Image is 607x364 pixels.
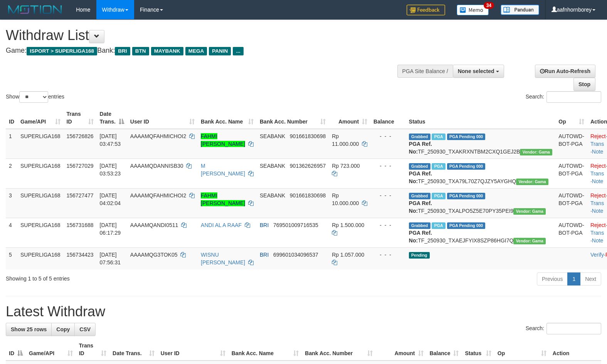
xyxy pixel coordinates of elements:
[201,252,245,265] a: WISNU [PERSON_NAME]
[520,149,552,155] span: Vendor URL: https://trx31.1velocity.biz
[260,192,285,199] span: SEABANK
[151,47,183,55] span: MAYBANK
[432,193,445,199] span: Marked by aafandaneth
[567,272,580,286] a: 1
[447,134,486,140] span: PGA Pending
[590,222,606,228] a: Reject
[555,218,587,247] td: AUTOWD-BOT-PGA
[332,192,359,206] span: Rp 10.000.000
[130,222,178,228] span: AAAAMQANDI0511
[535,65,595,78] a: Run Auto-Refresh
[260,222,269,228] span: BRI
[373,221,403,229] div: - - -
[229,339,302,361] th: Bank Acc. Name: activate to sort column ascending
[373,162,403,170] div: - - -
[494,339,550,361] th: Op: activate to sort column ascending
[17,247,64,269] td: SUPERLIGA168
[74,323,96,336] a: CSV
[257,107,329,129] th: Bank Acc. Number: activate to sort column ascending
[6,323,52,336] a: Show 25 rows
[406,188,555,218] td: TF_250930_TXALPO5Z5E70PY35PEI9
[462,339,494,361] th: Status: activate to sort column ascending
[432,222,445,229] span: Marked by aafromsomean
[592,237,604,244] a: Note
[19,91,48,103] select: Showentries
[109,339,158,361] th: Date Trans.: activate to sort column ascending
[332,163,360,169] span: Rp 723.000
[501,5,539,15] img: panduan.png
[6,91,64,103] label: Show entries
[397,65,453,78] div: PGA Site Balance /
[6,218,17,247] td: 4
[6,339,26,361] th: ID: activate to sort column descending
[373,132,403,140] div: - - -
[273,222,318,228] span: Copy 769501009716535 to clipboard
[6,28,397,43] h1: Withdraw List
[67,252,94,258] span: 156734423
[432,134,445,140] span: Marked by aafandaneth
[6,188,17,218] td: 3
[6,272,247,282] div: Showing 1 to 5 of 5 entries
[590,192,606,199] a: Reject
[97,107,127,129] th: Date Trans.: activate to sort column descending
[127,107,198,129] th: User ID: activate to sort column ascending
[406,129,555,159] td: TF_250930_TXAKRXNTBM2CXQ1GEJ2B
[201,163,245,177] a: M [PERSON_NAME]
[26,339,76,361] th: Game/API: activate to sort column ascending
[6,47,397,55] h4: Game: Bank:
[332,222,364,228] span: Rp 1.500.000
[370,107,406,129] th: Balance
[409,193,430,199] span: Grabbed
[130,252,178,258] span: AAAAMQG3TOK05
[409,134,430,140] span: Grabbed
[546,323,601,334] input: Search:
[130,163,183,169] span: AAAAMQDANNISB30
[592,149,604,155] a: Note
[130,133,186,139] span: AAAAMQFAHMICHOI2
[201,192,245,206] a: FAHMI [PERSON_NAME]
[427,339,462,361] th: Balance: activate to sort column ascending
[457,5,489,15] img: Button%20Memo.svg
[201,222,242,228] a: ANDI AL A RAAF
[17,129,64,159] td: SUPERLIGA168
[447,193,486,199] span: PGA Pending
[11,326,47,332] span: Show 25 rows
[27,47,97,55] span: ISPORT > SUPERLIGA168
[290,192,326,199] span: Copy 901661830698 to clipboard
[198,107,257,129] th: Bank Acc. Name: activate to sort column ascending
[526,91,601,103] label: Search:
[407,5,445,15] img: Feedback.jpg
[555,159,587,188] td: AUTOWD-BOT-PGA
[453,65,504,78] button: None selected
[373,192,403,199] div: - - -
[373,251,403,259] div: - - -
[592,208,604,214] a: Note
[17,218,64,247] td: SUPERLIGA168
[447,222,486,229] span: PGA Pending
[329,107,370,129] th: Amount: activate to sort column ascending
[56,326,70,332] span: Copy
[132,47,149,55] span: BTN
[526,323,601,334] label: Search:
[484,2,494,9] span: 34
[115,47,130,55] span: BRI
[550,339,601,361] th: Action
[409,163,430,170] span: Grabbed
[158,339,229,361] th: User ID: activate to sort column ascending
[6,4,64,15] img: MOTION_logo.png
[555,129,587,159] td: AUTOWD-BOT-PGA
[409,141,432,155] b: PGA Ref. No:
[17,107,64,129] th: Game/API: activate to sort column ascending
[67,133,94,139] span: 156726826
[513,238,546,244] span: Vendor URL: https://trx31.1velocity.biz
[79,326,91,332] span: CSV
[100,192,121,206] span: [DATE] 04:02:04
[432,163,445,170] span: Marked by aafandaneth
[6,159,17,188] td: 2
[290,133,326,139] span: Copy 901661830698 to clipboard
[546,91,601,103] input: Search:
[290,163,326,169] span: Copy 901362626957 to clipboard
[409,170,432,184] b: PGA Ref. No:
[100,252,121,265] span: [DATE] 07:56:31
[573,78,595,91] a: Stop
